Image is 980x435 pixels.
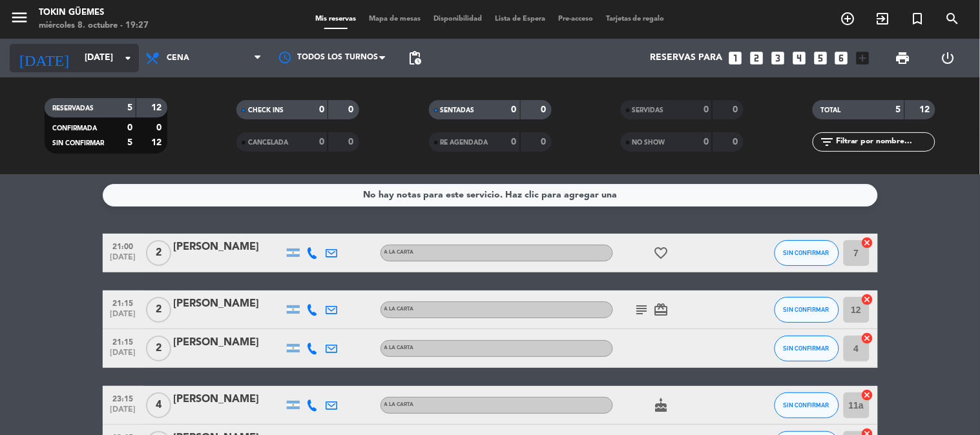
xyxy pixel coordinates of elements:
[174,391,284,408] div: [PERSON_NAME]
[441,139,488,146] span: RE AGENDADA
[39,19,149,32] div: miércoles 8. octubre - 19:27
[769,50,786,66] i: looks_3
[441,107,475,114] span: SENTADAS
[127,138,132,147] strong: 5
[349,105,357,114] strong: 0
[156,123,164,132] strong: 0
[704,105,709,114] strong: 0
[634,302,650,318] i: subject
[52,125,97,132] span: CONFIRMADA
[319,105,324,114] strong: 0
[599,15,671,23] span: Tarjetas de regalo
[733,105,740,114] strong: 0
[945,11,961,26] i: search
[910,11,926,26] i: turned_in_not
[174,239,284,256] div: [PERSON_NAME]
[727,50,744,66] i: looks_one
[10,8,29,27] i: menu
[127,103,132,112] strong: 5
[319,137,324,147] strong: 0
[861,389,874,401] i: cancel
[407,50,422,66] span: pending_actions
[654,245,669,261] i: favorite_border
[362,15,427,23] span: Mapa de mesas
[855,50,871,66] i: add_box
[632,107,664,114] span: SERVIDAS
[552,15,599,23] span: Pre-acceso
[127,123,132,132] strong: 0
[107,238,140,253] span: 21:00
[920,105,933,114] strong: 12
[39,6,149,19] div: Tokin Güemes
[650,53,722,63] span: Reservas para
[926,39,970,77] div: LOG OUT
[384,307,414,312] span: A LA CARTA
[384,402,414,407] span: A LA CARTA
[896,105,901,114] strong: 5
[488,15,552,23] span: Lista de Espera
[784,345,829,352] span: SIN CONFIRMAR
[146,240,171,266] span: 2
[107,310,140,325] span: [DATE]
[541,105,548,114] strong: 0
[151,103,164,112] strong: 12
[167,54,189,63] span: Cena
[248,107,284,114] span: CHECK INS
[146,392,171,418] span: 4
[748,50,765,66] i: looks_two
[895,50,911,66] span: print
[833,50,850,66] i: looks_6
[733,137,740,147] strong: 0
[835,135,935,149] input: Filtrar por nombre...
[52,105,94,112] span: RESERVADAS
[10,44,78,72] i: [DATE]
[632,139,665,146] span: NO SHOW
[146,297,171,323] span: 2
[107,349,140,363] span: [DATE]
[363,188,617,203] div: No hay notas para este servicio. Haz clic para agregar una
[107,295,140,310] span: 21:15
[791,50,808,66] i: looks_4
[384,250,414,255] span: A LA CARTA
[812,50,829,66] i: looks_5
[309,15,362,23] span: Mis reservas
[120,50,136,66] i: arrow_drop_down
[541,137,548,147] strong: 0
[840,11,856,26] i: add_circle_outline
[512,137,517,147] strong: 0
[107,405,140,420] span: [DATE]
[349,137,357,147] strong: 0
[820,107,840,114] span: TOTAL
[248,139,288,146] span: CANCELADA
[875,11,891,26] i: exit_to_app
[174,334,284,351] div: [PERSON_NAME]
[107,253,140,268] span: [DATE]
[654,398,669,413] i: cake
[784,306,829,313] span: SIN CONFIRMAR
[151,138,164,147] strong: 12
[427,15,488,23] span: Disponibilidad
[784,401,829,409] span: SIN CONFIRMAR
[174,296,284,312] div: [PERSON_NAME]
[819,134,835,150] i: filter_list
[52,140,104,147] span: SIN CONFIRMAR
[861,293,874,306] i: cancel
[704,137,709,147] strong: 0
[784,249,829,256] span: SIN CONFIRMAR
[654,302,669,318] i: card_giftcard
[146,336,171,361] span: 2
[861,332,874,345] i: cancel
[107,334,140,349] span: 21:15
[940,50,955,66] i: power_settings_new
[384,345,414,350] span: A LA CARTA
[861,236,874,249] i: cancel
[107,390,140,405] span: 23:15
[512,105,517,114] strong: 0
